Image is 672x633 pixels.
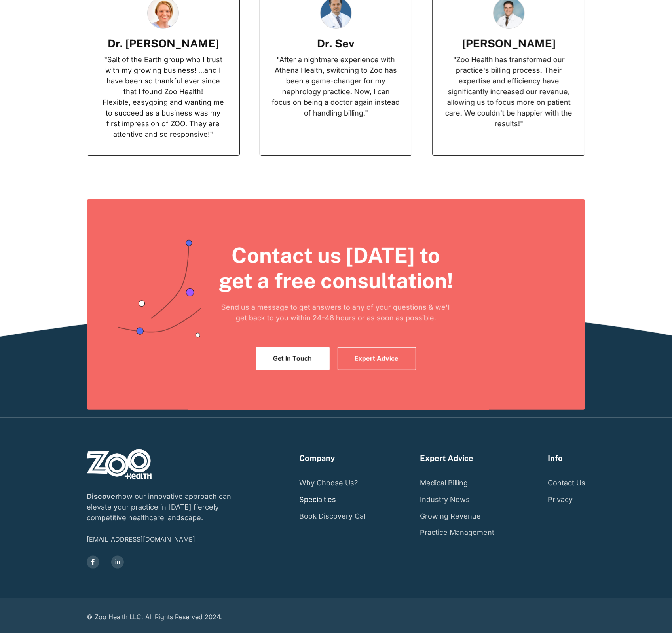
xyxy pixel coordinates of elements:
[548,491,573,508] a: Privacy
[548,453,563,463] h6: Info
[299,508,367,525] a: Book Discovery Call
[338,347,416,370] a: Expert Advice
[87,491,246,523] p: how our innovative approach can elevate your practice in [DATE] fiercely competitive healthcare l...
[99,37,228,50] h4: Dr. [PERSON_NAME]
[111,556,124,569] a: in
[272,37,401,50] h4: Dr. Sev
[444,54,573,129] p: "Zoo Health has transformed our practice's billing process. Their expertise and efficiency have s...
[272,54,401,118] p: "After a nightmare experience with Athena Health, switching to Zoo has been a game-changer for my...
[299,453,335,463] h6: Company
[420,524,495,541] a: Practice Management
[87,612,336,622] div: © Zoo Health LLC. All Rights Reserved 2024.
[420,453,474,463] h6: Expert Advice
[299,475,358,491] a: Why Choose Us?
[420,491,470,508] a: Industry News
[548,475,585,491] a: Contact Us
[87,535,195,544] a: [EMAIL_ADDRESS][DOMAIN_NAME]
[216,243,456,294] h2: Contact us [DATE] to get a free consultation!
[444,37,573,50] h4: [PERSON_NAME]
[99,54,228,140] p: "Salt of the Earth group who I trust with my growing business! ...and I have been so thankful eve...
[87,556,99,569] a: 
[216,302,456,323] p: Send us a message to get answers to any of your questions & we'll get back to you within 24-48 ho...
[420,508,481,525] a: Growing Revenue
[420,475,468,491] a: Medical Billing
[87,492,118,500] strong: Discover
[256,347,330,370] a: Get In Touch
[299,491,336,508] a: Specialties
